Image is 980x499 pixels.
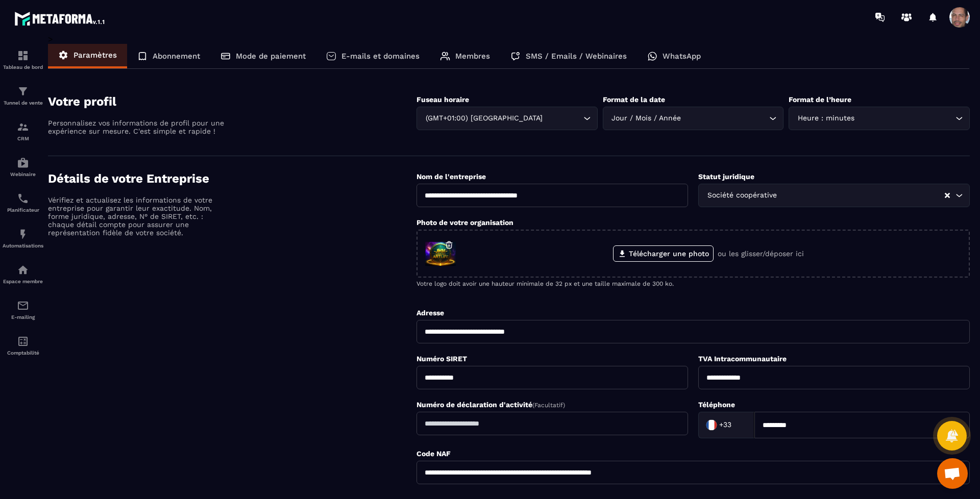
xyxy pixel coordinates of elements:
[455,52,490,61] p: Membres
[3,328,43,363] a: accountantaccountantComptabilité
[17,300,29,312] img: email
[3,207,43,213] p: Planificateur
[416,172,486,181] label: Nom de l'entreprise
[17,157,29,169] img: automations
[718,249,804,258] p: ou les glisser/déposer ici
[416,280,970,287] p: Votre logo doit avoir une hauteur minimale de 32 px et une taille maximale de 300 ko.
[3,220,43,256] a: automationsautomationsAutomatisations
[532,402,565,409] span: (Facultatif)
[17,335,29,347] img: accountant
[236,52,306,61] p: Mode de paiement
[663,52,701,61] p: WhatsApp
[17,264,29,276] img: automations
[3,243,43,248] p: Automatisations
[609,113,683,124] span: Jour / Mois / Année
[14,9,106,28] img: logo
[613,245,714,262] label: Télécharger une photo
[48,94,416,109] h4: Votre profil
[545,113,581,124] input: Search for option
[3,350,43,356] p: Comptabilité
[698,401,735,409] label: Téléphone
[945,192,950,199] button: Clear Selected
[698,412,754,438] div: Search for option
[733,417,744,433] input: Search for option
[3,292,43,328] a: emailemailE-mailing
[423,113,545,124] span: (GMT+01:00) [GEOGRAPHIC_DATA]
[341,52,420,61] p: E-mails et domaines
[3,314,43,320] p: E-mailing
[48,171,416,186] h4: Détails de votre Entreprise
[3,42,43,78] a: formationformationTableau de bord
[856,113,953,124] input: Search for option
[3,149,43,185] a: automationsautomationsWebinaire
[416,355,467,363] label: Numéro SIRET
[17,49,29,62] img: formation
[698,184,970,207] div: Search for option
[3,136,43,141] p: CRM
[719,420,731,430] span: +33
[17,228,29,240] img: automations
[603,95,665,104] label: Format de la date
[416,107,598,130] div: Search for option
[48,196,227,237] p: Vérifiez et actualisez les informations de votre entreprise pour garantir leur exactitude. Nom, f...
[17,121,29,133] img: formation
[789,107,970,130] div: Search for option
[73,51,117,60] p: Paramètres
[3,64,43,70] p: Tableau de bord
[3,100,43,106] p: Tunnel de vente
[416,218,513,227] label: Photo de votre organisation
[937,458,968,489] a: Ouvrir le chat
[3,185,43,220] a: schedulerschedulerPlanificateur
[3,171,43,177] p: Webinaire
[779,190,944,201] input: Search for option
[416,95,469,104] label: Fuseau horaire
[795,113,856,124] span: Heure : minutes
[416,450,451,458] label: Code NAF
[48,119,227,135] p: Personnalisez vos informations de profil pour une expérience sur mesure. C'est simple et rapide !
[3,256,43,292] a: automationsautomationsEspace membre
[17,85,29,97] img: formation
[603,107,784,130] div: Search for option
[416,309,444,317] label: Adresse
[3,78,43,113] a: formationformationTunnel de vente
[17,192,29,205] img: scheduler
[526,52,627,61] p: SMS / Emails / Webinaires
[705,190,779,201] span: Société coopérative
[701,415,722,435] img: Country Flag
[789,95,851,104] label: Format de l’heure
[153,52,200,61] p: Abonnement
[3,279,43,284] p: Espace membre
[698,355,787,363] label: TVA Intracommunautaire
[698,172,754,181] label: Statut juridique
[3,113,43,149] a: formationformationCRM
[683,113,767,124] input: Search for option
[416,401,565,409] label: Numéro de déclaration d'activité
